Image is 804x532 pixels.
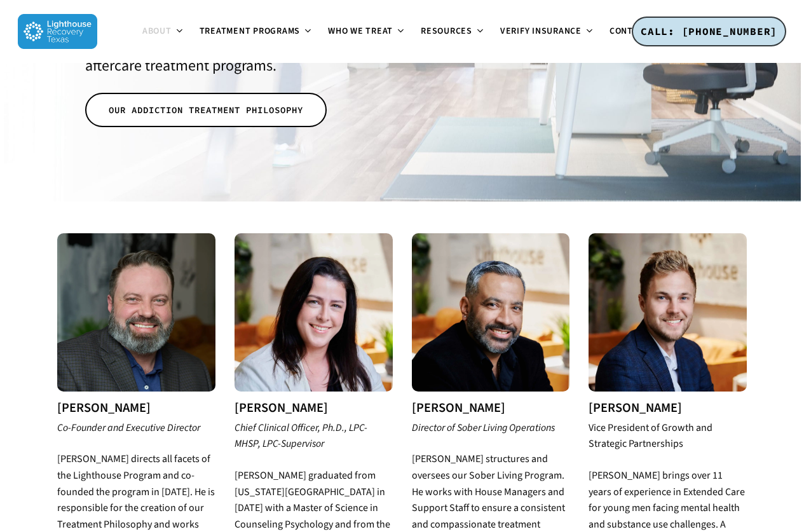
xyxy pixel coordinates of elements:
a: About [135,27,192,37]
h3: [PERSON_NAME] [235,401,393,415]
img: Lighthouse Recovery Texas [18,14,97,49]
em: Director of Sober Living Operations [412,421,555,435]
a: Who We Treat [320,27,413,37]
a: Resources [413,27,493,37]
i: Vice President of Growth and Strategic Partnerships [589,421,712,451]
span: Treatment Programs [200,25,301,38]
a: Verify Insurance [493,27,602,37]
span: OUR ADDICTION TREATMENT PHILOSOPHY [109,104,303,116]
span: Who We Treat [328,25,393,38]
em: Co-Founder and Executive Director [57,421,200,435]
h3: [PERSON_NAME] [57,401,215,415]
span: Verify Insurance [500,25,582,38]
a: Contact [602,27,669,37]
a: CALL: [PHONE_NUMBER] [632,17,786,47]
em: Chief Clinical Officer, Ph.D., LPC-MHSP, LPC-Supervisor [235,421,367,451]
h3: [PERSON_NAME] [589,401,747,415]
a: OUR ADDICTION TREATMENT PHILOSOPHY [85,93,327,127]
span: Resources [421,25,472,38]
span: About [142,25,172,38]
a: Treatment Programs [192,27,321,37]
span: CALL: [PHONE_NUMBER] [641,25,777,38]
span: Contact [610,25,649,38]
h3: [PERSON_NAME] [412,401,570,415]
